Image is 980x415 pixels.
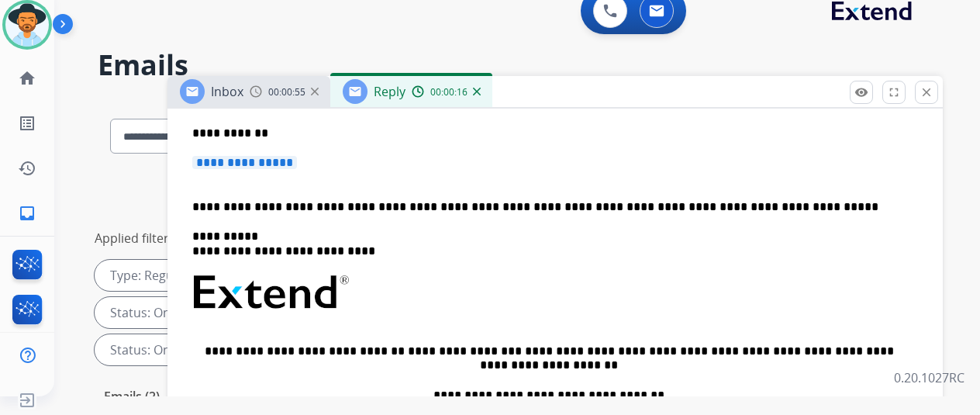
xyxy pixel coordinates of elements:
[18,159,36,178] mat-icon: history
[430,86,468,99] span: 00:00:16
[5,3,49,47] img: avatar
[18,204,36,223] mat-icon: inbox
[98,387,166,406] p: Emails (2)
[211,83,243,100] span: Inbox
[268,86,305,99] span: 00:00:55
[920,85,933,99] mat-icon: close
[95,260,249,291] div: Type: Reguard CS
[894,368,964,387] p: 0.20.1027RC
[854,85,868,99] mat-icon: remove_red_eye
[98,50,943,81] h2: Emails
[95,297,296,328] div: Status: On-hold – Internal
[18,69,36,88] mat-icon: home
[95,229,178,247] p: Applied filters:
[18,114,36,133] mat-icon: list_alt
[95,334,302,365] div: Status: On Hold - Servicers
[374,83,405,100] span: Reply
[887,85,901,99] mat-icon: fullscreen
